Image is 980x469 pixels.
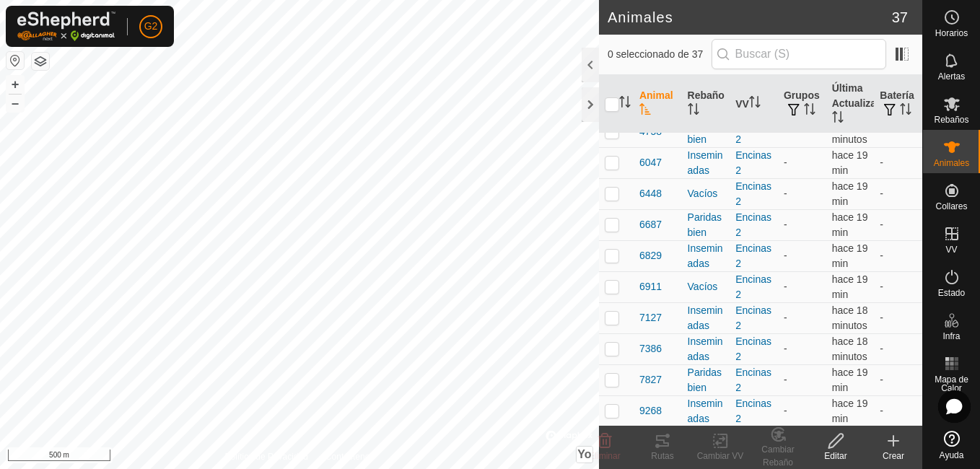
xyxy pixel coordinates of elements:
a: Encinas2 [735,367,771,393]
span: Yo [577,448,591,460]
button: + [6,76,24,93]
span: Estado [938,289,965,297]
td: - [778,209,826,240]
p-sorticon: Activar para ordenar [619,98,631,110]
span: Collares [935,202,967,211]
span: 37 [892,6,908,28]
font: Animal [639,89,673,101]
a: Encinas2 [735,242,771,269]
div: Vacíos [688,279,725,294]
span: 0 seleccionado de 37 [608,47,712,62]
a: Encinas2 [735,180,771,207]
td: - [778,271,826,302]
td: - [874,147,922,178]
td: - [874,271,922,302]
span: Horarios [935,29,968,38]
span: 26 ago 2025, 15:06 [832,273,868,300]
span: 9268 [639,403,662,418]
div: Editar [807,450,865,463]
div: Cambiar Rebaño [749,443,807,469]
td: - [874,333,922,364]
span: Mapa de Calor [927,375,976,393]
a: Encinas2 [735,118,771,145]
div: Rutas [634,450,691,463]
font: VV [735,98,749,110]
td: - [874,240,922,271]
td: - [874,302,922,333]
a: Encinas2 [735,336,771,362]
td: - [778,147,826,178]
span: 26 ago 2025, 15:06 [832,336,868,362]
span: 7386 [639,341,662,356]
button: Capas del Mapa [32,53,49,70]
a: Encinas2 [735,211,771,238]
td: - [778,178,826,209]
span: 7127 [639,310,662,325]
p-sorticon: Activar para ordenar [832,113,844,125]
a: Ayuda [923,425,980,465]
p-sorticon: Activar para ordenar [749,98,761,110]
span: 26 ago 2025, 15:06 [832,149,868,176]
a: Encinas2 [735,304,771,331]
div: Inseminadas [688,303,725,333]
td: - [778,364,826,395]
div: Vacíos [688,186,725,201]
span: 26 ago 2025, 15:06 [832,180,868,207]
span: 26 ago 2025, 15:06 [832,304,868,331]
img: Logo Gallagher [17,12,115,41]
p-sorticon: Activar para ordenar [639,105,651,117]
span: Ayuda [940,451,964,460]
a: Política de Privacidad [225,450,308,463]
div: Inseminadas [688,241,725,271]
td: - [874,209,922,240]
span: 6911 [639,279,662,294]
font: Grupos [784,89,820,101]
span: 26 ago 2025, 15:06 [832,242,868,269]
td: - [874,178,922,209]
div: Inseminadas [688,396,725,426]
font: Rebaño [688,89,725,101]
h2: Animales [608,9,892,26]
font: Batería [880,89,914,101]
p-sorticon: Activar para ordenar [804,105,815,117]
span: 6687 [639,217,662,232]
div: Paridas bien [688,210,725,240]
div: Inseminadas [688,148,725,178]
div: Paridas bien [688,365,725,395]
span: 6448 [639,186,662,201]
span: 6047 [639,155,662,170]
a: Encinas2 [735,273,771,300]
span: 26 ago 2025, 15:07 [832,118,868,145]
td: - [778,333,826,364]
span: 7827 [639,372,662,387]
span: Animales [934,159,969,167]
td: - [874,364,922,395]
span: G2 [144,19,158,34]
td: - [778,302,826,333]
p-sorticon: Activar para ordenar [688,105,699,117]
font: Última Actualización [832,82,897,109]
span: 26 ago 2025, 15:06 [832,398,868,424]
div: Cambiar VV [691,450,749,463]
span: Rebaños [934,115,968,124]
span: Eliminar [589,451,620,461]
div: Inseminadas [688,334,725,364]
span: 26 ago 2025, 15:06 [832,367,868,393]
span: VV [945,245,957,254]
td: - [874,395,922,426]
span: 26 ago 2025, 15:06 [832,211,868,238]
a: Encinas2 [735,149,771,176]
span: 6829 [639,248,662,263]
a: Contáctenos [325,450,374,463]
a: Encinas2 [735,398,771,424]
p-sorticon: Activar para ordenar [900,105,911,117]
td: - [778,395,826,426]
button: Yo [577,447,592,463]
button: – [6,95,24,112]
td: - [778,240,826,271]
div: Crear [865,450,922,463]
input: Buscar (S) [712,39,886,69]
span: Infra [942,332,960,341]
button: Restablecer Mapa [6,52,24,69]
span: Alertas [938,72,965,81]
